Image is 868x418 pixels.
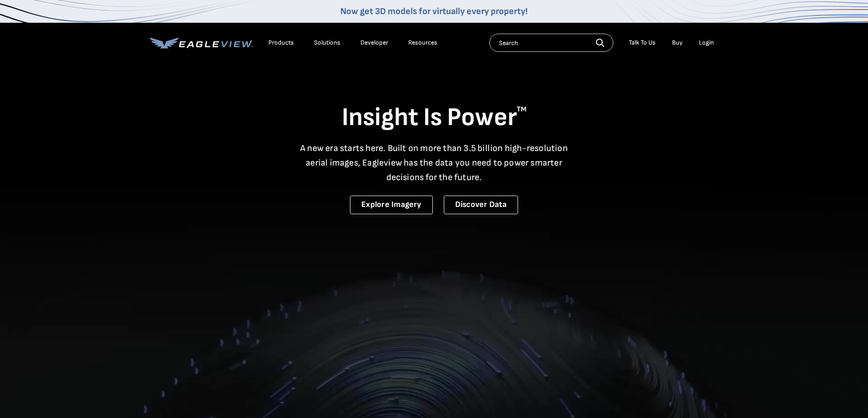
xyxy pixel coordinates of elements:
a: Developer [360,39,388,47]
div: Solutions [314,39,340,47]
p: A new era starts here. Built on more than 3.5 billion high-resolution aerial images, Eagleview ha... [295,141,574,185]
a: Buy [672,39,683,47]
div: Talk To Us [629,39,656,47]
div: Products [268,39,294,47]
input: Search [489,34,613,52]
sup: TM [517,105,527,114]
a: Now get 3D models for virtually every property! [340,6,528,17]
h1: Insight Is Power [150,102,719,134]
div: Resources [408,39,437,47]
a: Explore Imagery [350,196,433,214]
a: Discover Data [444,196,518,214]
div: Login [699,39,714,47]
